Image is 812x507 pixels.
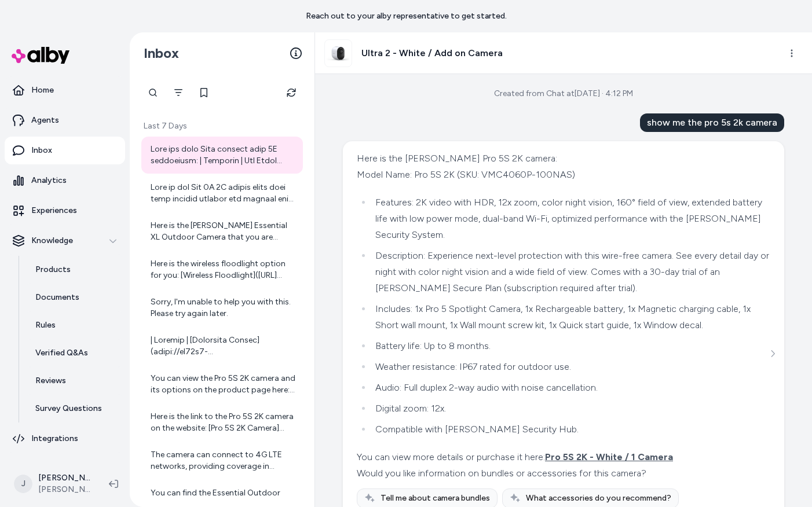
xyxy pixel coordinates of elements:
p: Home [31,84,54,96]
button: Filter [167,81,190,104]
li: Weather resistance: IP67 rated for outdoor use. [372,359,770,375]
button: Knowledge [5,227,125,255]
a: Lore ips dolo Sita consect adip 5E seddoeiusm: | Temporin | Utl Etdol Magnaaliqu | Enima mi Veni ... [141,137,303,174]
p: Rules [35,319,56,331]
p: Reviews [35,375,66,387]
p: Products [35,264,71,275]
a: Rules [24,311,125,339]
p: Inbox [31,145,52,156]
div: Here is the [PERSON_NAME] Essential XL Outdoor Camera that you are interested in: [Essential XL O... [151,220,296,243]
h3: Ultra 2 - White / Add on Camera [361,46,503,60]
p: Analytics [31,175,67,186]
a: Here is the link to the Pro 5S 2K camera on the website: [Pro 5S 2K Camera]([URL][DOMAIN_NAME]) I... [141,404,303,441]
div: Lore ips dolo Sita consect adip 5E seddoeiusm: | Temporin | Utl Etdol Magnaaliqu | Enima mi Veni ... [151,144,296,167]
p: Documents [35,292,79,303]
div: Here is the [PERSON_NAME] Pro 5S 2K camera: [357,150,770,167]
div: Would you like information on bundles or accessories for this camera? [357,465,770,482]
a: Agents [5,106,125,134]
div: Here is the link to the Pro 5S 2K camera on the website: [Pro 5S 2K Camera]([URL][DOMAIN_NAME]) I... [151,411,296,434]
a: Experiences [5,197,125,225]
li: Description: Experience next-level protection with this wire-free camera. See every detail day or... [372,248,770,296]
div: Model Name: Pro 5S 2K (SKU: VMC4060P-100NAS) [357,167,770,183]
p: Reach out to your alby representative to get started. [306,10,507,22]
p: [PERSON_NAME] [38,472,90,484]
p: Knowledge [31,235,73,247]
img: alby Logo [12,47,70,64]
div: Lore ip dol Sit 0A 2C adipis elits doei temp incidid utlabor etd magnaal eni adminim ven: | Quisn... [151,182,296,205]
div: Sorry, I'm unable to help you with this. Please try again later. [151,296,296,319]
li: Includes: 1x Pro 5 Spotlight Camera, 1x Rechargeable battery, 1x Magnetic charging cable, 1x Shor... [372,301,770,333]
div: The camera can connect to 4G LTE networks, providing coverage in remote areas where Wi-Fi is unav... [151,449,296,472]
a: Here is the [PERSON_NAME] Essential XL Outdoor Camera that you are interested in: [Essential XL O... [141,213,303,250]
a: Lore ip dol Sit 0A 2C adipis elits doei temp incidid utlabor etd magnaal eni adminim ven: | Quisn... [141,175,303,212]
div: Here is the wireless floodlight option for you: [Wireless Floodlight]([URL][DOMAIN_NAME][PERSON_N... [151,258,296,281]
a: Survey Questions [24,395,125,422]
p: Verified Q&As [35,347,88,359]
span: Pro 5S 2K - White / 1 Camera [545,451,673,462]
li: Audio: Full duplex 2-way audio with noise cancellation. [372,380,770,396]
div: show me the pro 5s 2k camera [640,113,784,132]
li: Digital zoom: 12x. [372,401,770,417]
li: Features: 2K video with HDR, 12x zoom, color night vision, 160° field of view, extended battery l... [372,194,770,243]
div: | Loremip | [Dolorsita Consec](adipi://el72s7-do.eiusmodte.inc/utlabore/etdo-magnaaliq-enimad-m4?... [151,335,296,358]
button: See more [766,347,780,361]
a: Sorry, I'm unable to help you with this. Please try again later. [141,289,303,326]
p: Agents [31,115,59,126]
a: Inbox [5,137,125,164]
p: Integrations [31,433,78,444]
li: Battery life: Up to 8 months. [372,338,770,354]
li: Compatible with [PERSON_NAME] Security Hub. [372,421,770,438]
a: Here is the wireless floodlight option for you: [Wireless Floodlight]([URL][DOMAIN_NAME][PERSON_N... [141,251,303,288]
a: Analytics [5,167,125,194]
button: J[PERSON_NAME][PERSON_NAME] Prod [7,465,100,502]
p: Survey Questions [35,403,102,414]
p: Last 7 Days [141,120,303,132]
a: Home [5,76,125,104]
div: You can view the Pro 5S 2K camera and its options on the product page here: [Pro 5S 2K]([URL][DOM... [151,373,296,396]
div: You can view more details or purchase it here: [357,449,770,465]
a: Reviews [24,367,125,395]
a: Documents [24,284,125,311]
a: Products [24,256,125,284]
span: J [14,475,32,493]
span: What accessories do you recommend? [526,493,671,504]
h2: Inbox [144,45,179,62]
span: Tell me about camera bundles [381,493,490,504]
a: The camera can connect to 4G LTE networks, providing coverage in remote areas where Wi-Fi is unav... [141,442,303,479]
a: | Loremip | [Dolorsita Consec](adipi://el72s7-do.eiusmodte.inc/utlabore/etdo-magnaaliq-enimad-m4?... [141,328,303,365]
span: [PERSON_NAME] Prod [38,484,90,495]
div: Created from Chat at [DATE] · 4:12 PM [494,88,633,100]
a: Integrations [5,425,125,453]
button: Refresh [280,81,303,104]
p: Experiences [31,205,77,216]
a: Verified Q&As [24,339,125,367]
img: ultra2-1cam-w.png [325,40,352,67]
a: You can view the Pro 5S 2K camera and its options on the product page here: [Pro 5S 2K]([URL][DOM... [141,366,303,403]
